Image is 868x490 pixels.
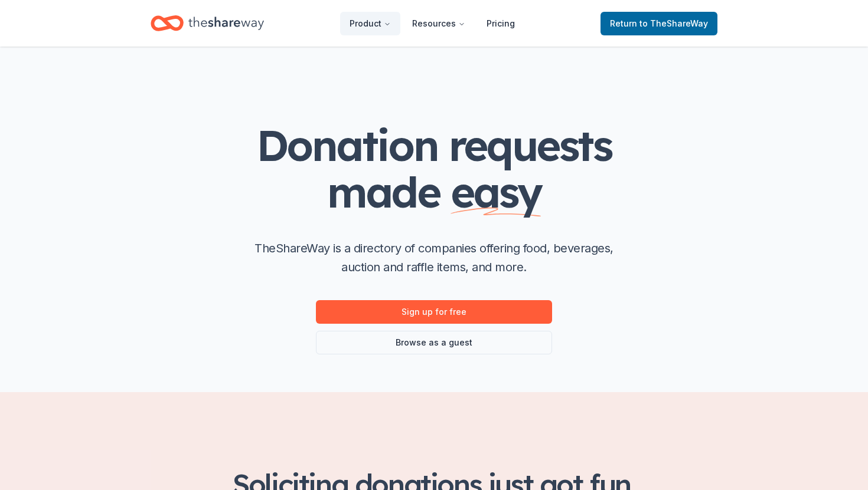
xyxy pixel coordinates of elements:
a: Browse as a guest [316,331,552,354]
span: easy [451,165,541,218]
p: TheShareWay is a directory of companies offering food, beverages, auction and raffle items, and m... [245,239,623,277]
button: Resources [403,12,475,35]
a: Returnto TheShareWay [601,12,717,35]
span: to TheShareWay [639,18,708,28]
a: Sign up for free [316,300,552,324]
a: Pricing [477,12,524,35]
span: Return [610,17,708,31]
a: Home [151,9,264,37]
button: Product [340,12,400,35]
nav: Main [340,9,524,37]
h1: Donation requests made [198,122,670,215]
